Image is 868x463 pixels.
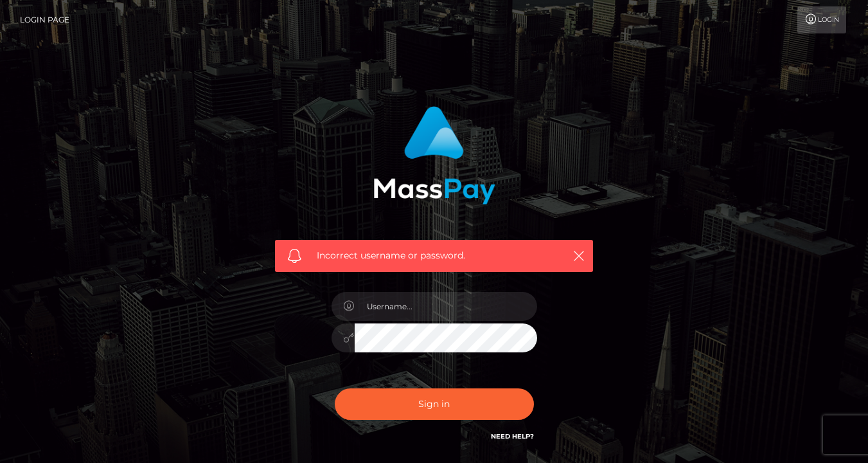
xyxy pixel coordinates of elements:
[20,6,69,33] a: Login Page
[335,388,534,420] button: Sign in
[355,292,537,321] input: Username...
[317,249,551,262] span: Incorrect username or password.
[797,6,846,33] a: Login
[491,432,534,440] a: Need Help?
[373,106,495,204] img: MassPay Login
